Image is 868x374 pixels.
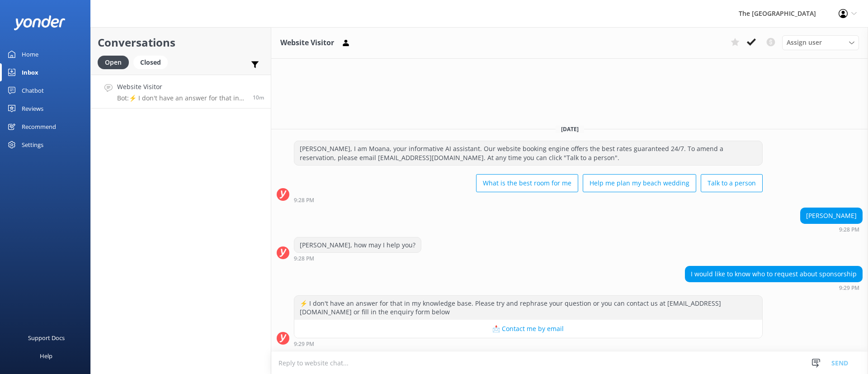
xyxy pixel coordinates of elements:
div: Home [22,45,38,63]
span: [DATE] [556,125,584,133]
h3: Website Visitor [280,37,334,49]
div: ⚡ I don't have an answer for that in my knowledge base. Please try and rephrase your question or ... [294,296,762,320]
button: Talk to a person [701,174,763,192]
div: Reviews [22,99,43,118]
div: [PERSON_NAME], how may I help you? [294,237,421,253]
a: Website VisitorBot:⚡ I don't have an answer for that in my knowledge base. Please try and rephras... [91,75,271,109]
div: Oct 03 2025 09:29pm (UTC -10:00) Pacific/Honolulu [294,341,763,347]
h2: Conversations [98,34,264,51]
div: Inbox [22,63,38,81]
div: Oct 03 2025 09:28pm (UTC -10:00) Pacific/Honolulu [294,255,421,261]
img: yonder-white-logo.png [14,15,66,30]
span: Oct 03 2025 09:29pm (UTC -10:00) Pacific/Honolulu [253,94,264,101]
strong: 9:28 PM [294,198,314,203]
h4: Website Visitor [117,82,246,92]
button: 📩 Contact me by email [294,320,762,338]
div: Oct 03 2025 09:28pm (UTC -10:00) Pacific/Honolulu [800,226,863,232]
div: Support Docs [28,329,65,347]
button: Help me plan my beach wedding [583,174,696,192]
strong: 9:28 PM [839,227,859,232]
div: Oct 03 2025 09:28pm (UTC -10:00) Pacific/Honolulu [294,197,763,203]
div: Chatbot [22,81,44,99]
span: Assign user [787,38,822,47]
a: Closed [133,57,172,67]
div: [PERSON_NAME] [801,208,862,223]
div: Assign User [782,35,859,50]
div: [PERSON_NAME], I am Moana, your informative AI assistant. Our website booking engine offers the b... [294,141,762,165]
button: What is the best room for me [476,174,578,192]
div: Help [40,347,52,365]
div: Closed [133,56,168,69]
strong: 9:29 PM [839,285,859,291]
p: Bot: ⚡ I don't have an answer for that in my knowledge base. Please try and rephrase your questio... [117,94,246,102]
a: Open [98,57,133,67]
strong: 9:28 PM [294,256,314,261]
div: I would like to know who to request about sponsorship [685,266,862,282]
strong: 9:29 PM [294,341,314,347]
div: Recommend [22,118,56,136]
div: Settings [22,136,43,154]
div: Open [98,56,129,69]
div: Oct 03 2025 09:29pm (UTC -10:00) Pacific/Honolulu [685,284,863,291]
